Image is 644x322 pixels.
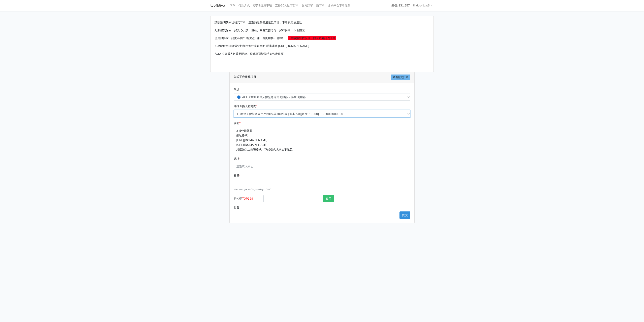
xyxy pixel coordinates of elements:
[234,87,240,92] label: 類別
[273,2,300,9] a: 直播50人以下訂單
[242,197,253,201] span: TOP999
[228,2,237,9] a: 下單
[251,2,273,9] a: 聯繫&注意事項
[391,3,410,7] strong: 錢包: 831.557
[323,195,334,202] button: 套用
[234,163,410,170] input: 這邊填入網址
[288,36,336,40] span: 下單後無退款服務，如有疑慮請勿下單
[326,2,352,9] a: 各式平台下單服務
[390,2,412,9] a: 錢包: 831.557
[234,156,240,161] label: 網址
[215,28,429,33] p: 此服務無保固，如愛心、讚、追蹤、觀看次數等等，如有掉落，不會補充
[215,36,429,40] p: 使用服務前，請把各個平台設定公開，否則服務不會執行，
[234,188,271,191] small: Min: 50 - [PERSON_NAME]: 10000
[215,52,429,56] p: 7/30 IG直播人數重新開放、粉絲專頁贊助功能恢復供應
[315,2,326,9] a: 新下單
[412,2,434,9] a: lindaevilcat5
[234,104,257,109] label: 選擇直播人數時間
[399,211,410,219] button: 提交
[234,121,240,125] label: 說明
[230,72,414,83] div: 各式平台服務項目
[215,20,429,25] p: 請照說明的網址格式下單，這邊的服務都沒退款項目，下單就無法退款
[300,2,315,9] a: 影片訂單
[234,127,410,153] p: 2-5分鐘啟動 網址格式 [URL][DOMAIN_NAME] [URL][DOMAIN_NAME] 只接受以上兩種格式，下錯格式或網址不退款
[391,75,410,80] a: 查看歷史訂單
[215,44,429,48] p: IG改版使用追蹤需要把標示進行審查關閉 看此連結 [URL][DOMAIN_NAME]
[233,204,262,211] label: 收費
[237,2,251,9] a: 付款方式
[210,2,225,9] a: topfblive
[233,195,262,204] label: 折扣碼
[234,173,240,178] label: 數量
